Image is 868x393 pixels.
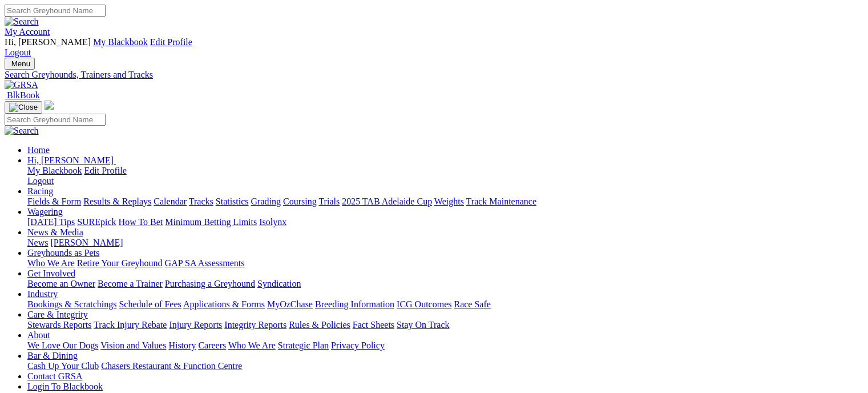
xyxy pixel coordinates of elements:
a: News & Media [27,227,83,237]
a: My Account [5,27,50,37]
a: Track Injury Rebate [94,320,167,330]
a: Weights [434,196,464,206]
a: Hi, [PERSON_NAME] [27,155,116,165]
a: My Blackbook [93,37,148,47]
a: Rules & Policies [289,320,350,330]
div: Racing [27,196,863,207]
a: History [168,340,196,350]
a: Stay On Track [397,320,449,330]
button: Toggle navigation [5,58,35,70]
a: Purchasing a Greyhound [165,279,255,288]
a: Track Maintenance [466,196,536,206]
div: Greyhounds as Pets [27,258,863,268]
img: Search [5,126,39,136]
a: Isolynx [259,217,286,227]
a: Who We Are [27,258,75,268]
a: Breeding Information [315,299,394,309]
div: Hi, [PERSON_NAME] [27,166,863,186]
a: Calendar [154,196,187,206]
a: About [27,330,50,340]
a: Statistics [216,196,249,206]
a: [DATE] Tips [27,217,75,227]
a: How To Bet [119,217,163,227]
span: BlkBook [7,90,40,100]
a: Wagering [27,207,63,216]
a: SUREpick [77,217,116,227]
a: BlkBook [5,90,40,100]
a: Schedule of Fees [119,299,181,309]
img: Close [9,103,38,112]
a: My Blackbook [27,166,82,175]
a: Become a Trainer [98,279,163,288]
a: Bar & Dining [27,351,78,360]
a: Integrity Reports [224,320,286,330]
input: Search [5,5,106,17]
a: Login To Blackbook [27,382,103,391]
div: News & Media [27,238,863,248]
a: Edit Profile [150,37,192,47]
a: Results & Replays [83,196,151,206]
a: Strategic Plan [278,340,329,350]
a: Minimum Betting Limits [165,217,257,227]
div: Get Involved [27,279,863,289]
a: News [27,238,48,247]
a: 2025 TAB Adelaide Cup [342,196,432,206]
a: Edit Profile [84,166,127,175]
a: Greyhounds as Pets [27,248,99,258]
a: Logout [27,176,54,186]
a: Trials [318,196,340,206]
span: Hi, [PERSON_NAME] [5,37,91,47]
div: Bar & Dining [27,361,863,371]
a: Fact Sheets [353,320,394,330]
a: Fields & Form [27,196,81,206]
a: Stewards Reports [27,320,91,330]
a: Home [27,145,50,155]
a: Retire Your Greyhound [77,258,163,268]
a: Privacy Policy [331,340,385,350]
a: Become an Owner [27,279,95,288]
a: Grading [251,196,281,206]
input: Search [5,114,106,126]
a: Applications & Forms [183,299,265,309]
div: My Account [5,37,863,58]
a: ICG Outcomes [397,299,451,309]
a: Contact GRSA [27,371,82,381]
a: Injury Reports [169,320,222,330]
a: [PERSON_NAME] [50,238,123,247]
div: Wagering [27,217,863,227]
img: GRSA [5,80,38,90]
span: Hi, [PERSON_NAME] [27,155,114,165]
a: Who We Are [228,340,276,350]
span: Menu [11,59,30,68]
div: Industry [27,299,863,310]
a: Tracks [189,196,213,206]
div: Care & Integrity [27,320,863,330]
img: logo-grsa-white.png [45,101,54,110]
a: Search Greyhounds, Trainers and Tracks [5,70,863,80]
button: Toggle navigation [5,101,42,114]
a: Chasers Restaurant & Function Centre [101,361,242,371]
a: Race Safe [454,299,490,309]
a: Syndication [257,279,301,288]
img: Search [5,17,39,27]
a: Bookings & Scratchings [27,299,116,309]
a: Care & Integrity [27,310,88,319]
a: Careers [198,340,226,350]
a: GAP SA Assessments [165,258,245,268]
a: Vision and Values [100,340,166,350]
a: Racing [27,186,53,196]
a: Industry [27,289,58,299]
a: Get Involved [27,268,75,278]
a: MyOzChase [267,299,313,309]
div: About [27,340,863,351]
a: We Love Our Dogs [27,340,98,350]
a: Coursing [283,196,317,206]
a: Cash Up Your Club [27,361,99,371]
a: Logout [5,47,31,57]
